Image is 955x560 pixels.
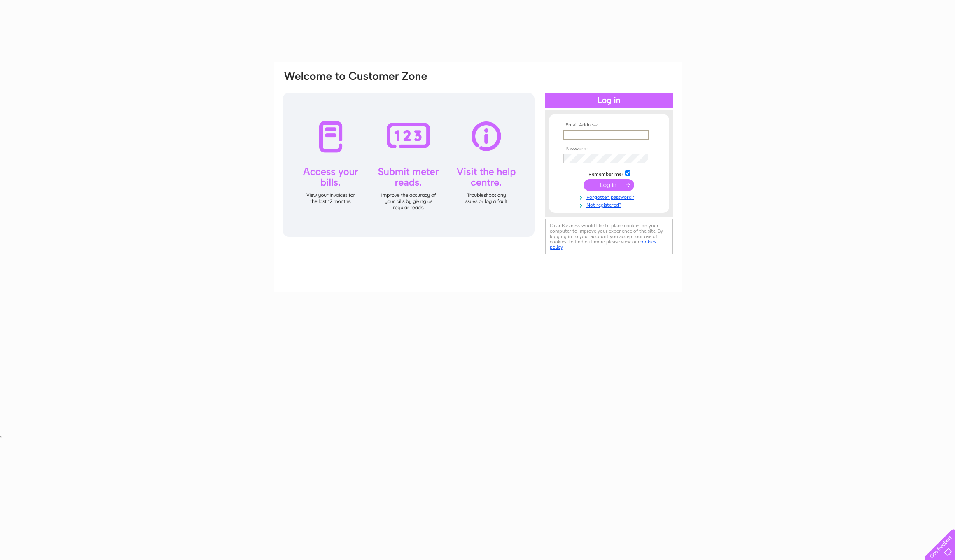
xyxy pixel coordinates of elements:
[563,193,657,201] a: Forgotten password?
[545,219,673,254] div: Clear Business would like to place cookies on your computer to improve your experience of the sit...
[561,146,657,152] th: Password:
[561,122,657,128] th: Email Address:
[563,201,657,208] a: Not registered?
[561,169,657,177] td: Remember me?
[550,239,656,250] a: cookies policy
[584,179,634,191] input: Submit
